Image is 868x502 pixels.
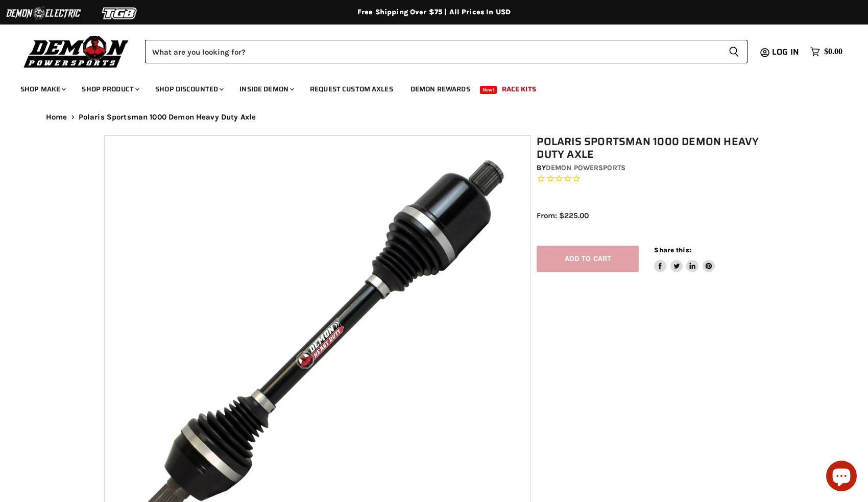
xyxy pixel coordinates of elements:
span: From: $225.00 [537,211,589,220]
a: Race Kits [494,79,544,100]
img: Demon Electric Logo 2 [5,4,82,23]
a: Shop Make [13,79,72,100]
div: by [537,162,769,174]
a: Inside Demon [232,79,300,100]
h1: Polaris Sportsman 1000 Demon Heavy Duty Axle [537,135,769,161]
span: New! [480,86,497,94]
a: Demon Rewards [403,79,478,100]
aside: Share this: [654,246,715,273]
a: Home [46,113,67,122]
span: Polaris Sportsman 1000 Demon Heavy Duty Axle [79,113,256,122]
a: Log in [767,47,805,57]
span: $0.00 [824,47,842,57]
a: Shop Product [74,79,146,100]
nav: Breadcrumbs [26,113,842,122]
a: Request Custom Axles [302,79,401,100]
span: Log in [772,45,799,58]
inbox-online-store-chat: Shopify online store chat [823,461,860,494]
a: Shop Discounted [148,79,230,100]
a: $0.00 [805,44,848,59]
button: Search [720,40,748,63]
input: Search [145,40,720,63]
span: Rated 0.0 out of 5 stars 0 reviews [537,174,769,184]
span: Share this: [654,246,691,254]
ul: Main menu [13,75,840,100]
div: Free Shipping Over $75 | All Prices In USD [26,8,842,17]
img: TGB Logo 2 [82,4,158,23]
form: Product [145,40,748,63]
a: Demon Powersports [546,163,625,172]
img: Demon Powersports [20,33,132,69]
